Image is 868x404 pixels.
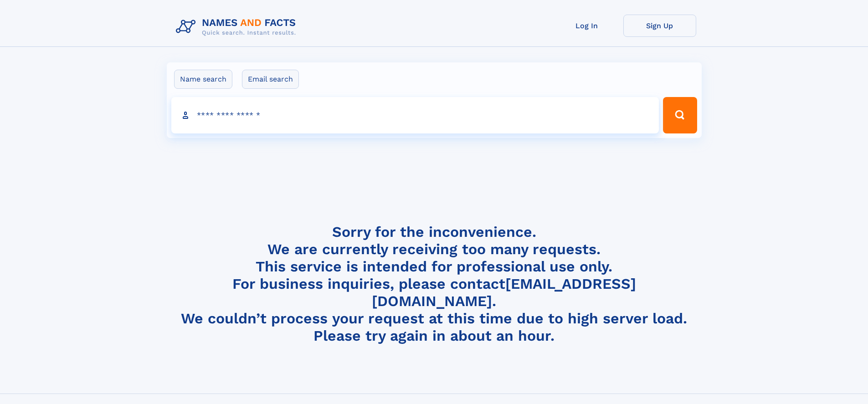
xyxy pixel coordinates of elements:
[171,97,659,133] input: search input
[172,15,303,39] img: Logo Names and Facts
[623,15,696,37] a: Sign Up
[663,97,697,133] button: Search Button
[550,15,623,37] a: Log In
[174,70,232,89] label: Name search
[242,70,299,89] label: Email search
[172,223,696,345] h4: Sorry for the inconvenience. We are currently receiving too many requests. This service is intend...
[372,275,636,310] a: [EMAIL_ADDRESS][DOMAIN_NAME]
